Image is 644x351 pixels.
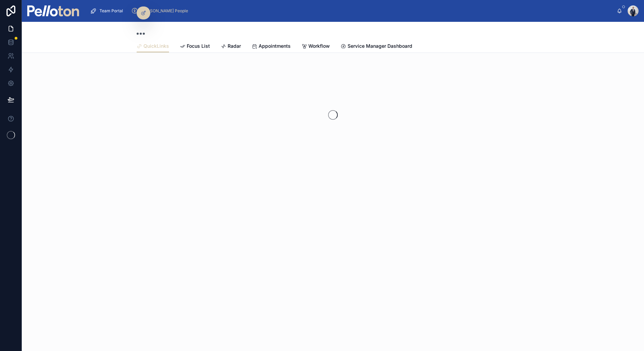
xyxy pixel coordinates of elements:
img: App logo [27,5,79,16]
span: Appointments [259,43,291,49]
a: Team Portal [88,5,128,17]
div: scrollable content [85,3,617,18]
a: [PERSON_NAME] People [129,5,193,17]
span: Service Manager Dashboard [348,43,412,49]
a: QuickLinks [137,40,169,53]
span: Focus List [187,43,210,49]
span: QuickLinks [143,43,169,49]
a: Appointments [252,40,291,54]
span: Team Portal [99,8,123,14]
a: Service Manager Dashboard [341,40,412,54]
span: Workflow [308,43,330,49]
a: Focus List [180,40,210,54]
span: Radar [228,43,241,49]
a: Workflow [302,40,330,54]
a: Radar [221,40,241,54]
span: [PERSON_NAME] People [141,8,188,14]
